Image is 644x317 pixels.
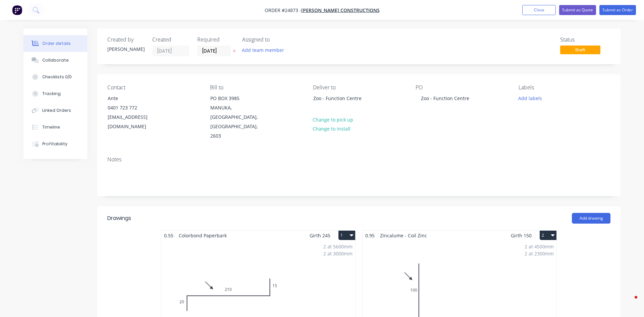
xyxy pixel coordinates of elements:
div: Profitability [42,141,67,147]
div: Checklists 0/0 [42,74,72,80]
button: Add drawing [572,213,610,224]
button: Change to install [309,124,354,133]
span: Girth 150 [511,231,532,240]
button: Profitability [23,136,87,152]
div: Drawings [107,214,131,222]
span: 0.95 [363,231,377,240]
span: Girth 245 [310,231,330,240]
div: [PERSON_NAME] [107,46,144,53]
button: Order details [23,35,87,52]
div: Tracking [42,91,61,97]
div: MANUKA, [GEOGRAPHIC_DATA], [GEOGRAPHIC_DATA], 2603 [210,103,266,141]
div: Notes [107,156,610,163]
div: Assigned to [242,36,309,43]
a: [PERSON_NAME] CONSTRUCTIONS [301,7,380,13]
div: 2 at 4500mm [525,243,554,250]
div: Timeline [42,124,60,130]
div: Linked Orders [42,107,71,113]
div: [EMAIL_ADDRESS][DOMAIN_NAME] [108,112,163,131]
div: Required [197,36,234,43]
div: Collaborate [42,57,69,63]
button: Timeline [23,119,87,136]
span: Zincalume - Coil Zinc [377,231,430,240]
button: Change to pick up [309,115,357,124]
div: Bill to [210,84,302,91]
div: 0401 723 772 [108,103,163,112]
button: Add team member [238,46,288,55]
div: Created by [107,36,144,43]
div: Ante [108,94,163,103]
div: Labels [519,84,610,91]
div: Zoo - Function Centre [313,94,369,103]
div: Status [560,36,610,43]
button: Submit as Order [599,5,636,15]
button: Add labels [515,93,545,102]
button: Add team member [242,46,288,55]
button: Close [522,5,556,15]
button: Linked Orders [23,102,87,119]
div: 2 at 5600mm [323,243,353,250]
div: Ante0401 723 772[EMAIL_ADDRESS][DOMAIN_NAME] [102,93,169,132]
div: Created [152,36,189,43]
span: 0.55 [161,231,176,240]
div: PO [416,84,507,91]
button: 2 [540,231,556,240]
div: Deliver to [313,84,405,91]
div: Order details [42,41,71,47]
div: 2 at 3000mm [323,250,353,257]
button: Submit as Quote [559,5,596,15]
div: Contact [107,84,199,91]
span: Colorbond Paperbark [176,231,229,240]
div: 2 at 2300mm [525,250,554,257]
iframe: Intercom live chat [621,294,637,310]
div: PO BOX 3985MANUKA, [GEOGRAPHIC_DATA], [GEOGRAPHIC_DATA], 2603 [205,93,272,141]
div: Zoo - Function Centre [308,93,375,115]
button: Tracking [23,85,87,102]
button: 1 [338,231,355,240]
span: Order #24873 - [265,7,301,13]
div: PO BOX 3985 [210,94,266,103]
span: Draft [560,46,600,54]
img: Factory [12,5,22,15]
div: Zoo - Function Centre [416,93,475,103]
button: Collaborate [23,52,87,69]
button: Checklists 0/0 [23,69,87,85]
